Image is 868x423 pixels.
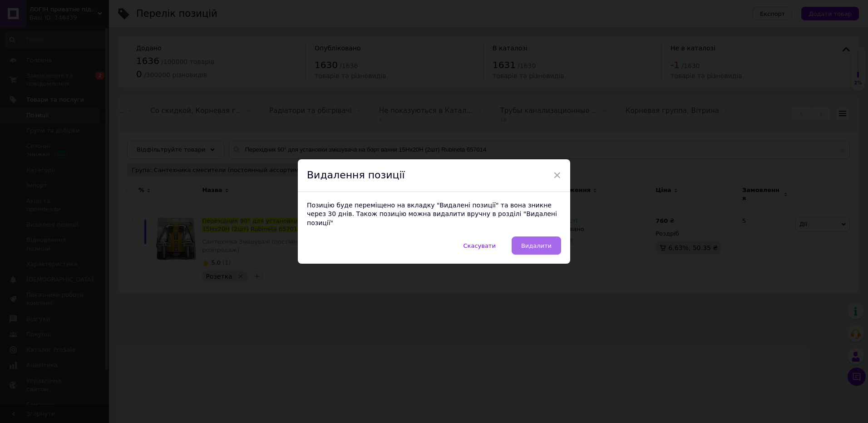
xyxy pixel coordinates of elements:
span: × [553,167,561,183]
span: Скасувати [464,242,496,249]
button: Скасувати [454,236,505,255]
span: Видалити [521,242,552,249]
button: Видалити [512,236,561,255]
span: Позицію буде переміщено на вкладку "Видалені позиції" та вона зникне через 30 днів. Також позицію... [307,202,557,226]
span: Видалення позиції [307,169,405,181]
